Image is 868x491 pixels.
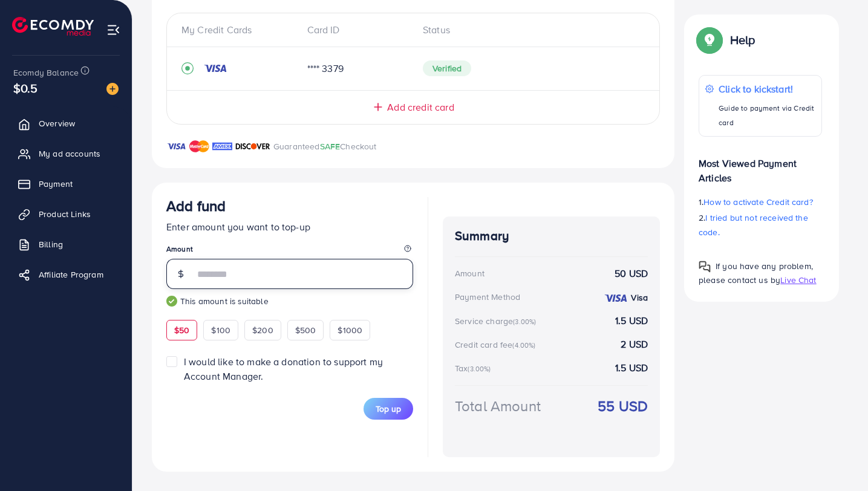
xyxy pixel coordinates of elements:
small: (3.00%) [513,317,536,327]
span: I would like to make a donation to support my Account Manager. [184,355,383,382]
img: menu [106,23,120,37]
p: 2. [699,210,822,239]
img: credit [203,63,227,73]
img: image [106,83,119,95]
span: Live Chat [780,274,816,286]
div: Card ID [298,23,414,37]
a: Product Links [9,202,123,226]
span: Ecomdy Balance [13,67,79,79]
iframe: Chat [817,437,859,482]
small: (3.00%) [468,364,491,374]
p: Click to kickstart! [719,82,815,96]
h4: Summary [455,229,648,244]
p: Guide to payment via Credit card [719,101,815,130]
a: My ad accounts [9,141,123,166]
a: Billing [9,232,123,256]
div: Tax [455,362,495,374]
span: I tried but not received the code. [699,212,808,238]
img: credit [604,293,628,303]
p: Help [730,33,755,47]
span: Add credit card [387,100,454,114]
a: Affiliate Program [9,262,123,287]
span: If you have any problem, please contact us by [699,260,813,286]
div: Total Amount [455,395,541,417]
img: Popup guide [699,29,720,51]
span: $200 [252,324,273,336]
div: Credit card fee [455,339,540,351]
small: This amount is suitable [166,295,413,307]
p: Enter amount you want to top-up [166,219,413,234]
span: $500 [295,324,316,336]
img: logo [12,17,94,36]
span: SAFE [320,140,341,152]
h3: Add fund [166,197,226,215]
div: Payment Method [455,291,520,303]
div: My Credit Cards [181,23,298,37]
span: $1000 [338,324,362,336]
a: Payment [9,172,123,196]
span: Overview [39,117,75,129]
strong: 55 USD [598,395,648,417]
strong: 2 USD [621,337,648,351]
p: 1. [699,195,822,209]
span: Payment [39,178,73,190]
span: Billing [39,238,63,250]
img: Popup guide [699,261,711,273]
strong: Visa [631,291,648,304]
span: $0.5 [13,79,38,97]
span: My ad accounts [39,148,100,160]
span: Top up [376,403,401,415]
div: Status [413,23,645,37]
img: brand [166,139,186,154]
button: Top up [364,398,413,420]
svg: record circle [181,62,194,74]
span: $100 [211,324,230,336]
img: brand [235,139,270,154]
p: Guaranteed Checkout [273,139,377,154]
div: Amount [455,267,485,279]
span: Product Links [39,208,91,220]
strong: 1.5 USD [615,314,648,328]
span: $50 [174,324,189,336]
div: Service charge [455,315,540,327]
img: brand [212,139,232,154]
span: How to activate Credit card? [703,196,812,208]
p: Most Viewed Payment Articles [699,146,822,185]
strong: 50 USD [615,267,648,281]
img: brand [189,139,209,154]
span: Affiliate Program [39,268,103,281]
img: guide [166,296,177,307]
small: (4.00%) [512,340,535,350]
span: Verified [423,60,471,76]
legend: Amount [166,244,413,259]
a: Overview [9,111,123,135]
strong: 1.5 USD [615,361,648,375]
